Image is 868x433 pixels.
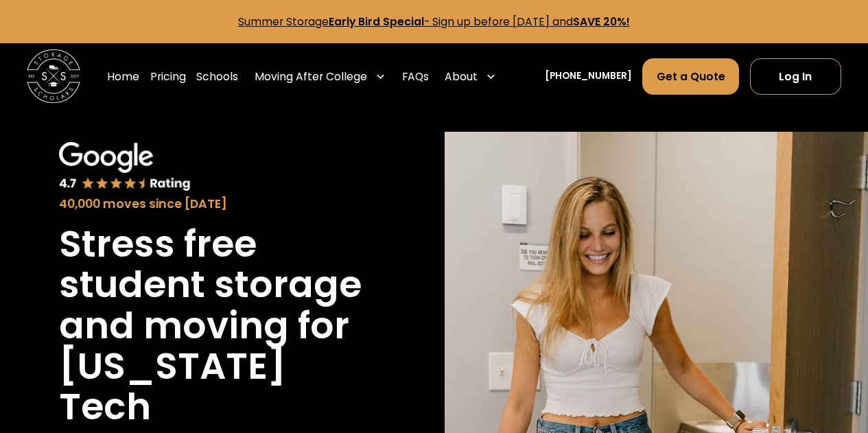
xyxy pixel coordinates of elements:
[545,69,632,84] a: [PHONE_NUMBER]
[249,58,391,95] div: Moving After College
[59,346,364,427] h1: [US_STATE] Tech
[59,195,364,213] div: 40,000 moves since [DATE]
[107,58,139,95] a: Home
[329,14,424,29] strong: Early Bird Special
[642,58,739,95] a: Get a Quote
[150,58,186,95] a: Pricing
[238,14,630,29] a: Summer StorageEarly Bird Special- Sign up before [DATE] andSAVE 20%!
[439,58,502,95] div: About
[59,224,364,345] h1: Stress free student storage and moving for
[255,69,367,84] div: Moving After College
[402,58,429,95] a: FAQs
[27,49,80,103] img: Storage Scholars main logo
[445,69,478,84] div: About
[59,142,191,192] img: Google 4.7 star rating
[573,14,630,29] strong: SAVE 20%!
[750,58,841,95] a: Log In
[196,58,238,95] a: Schools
